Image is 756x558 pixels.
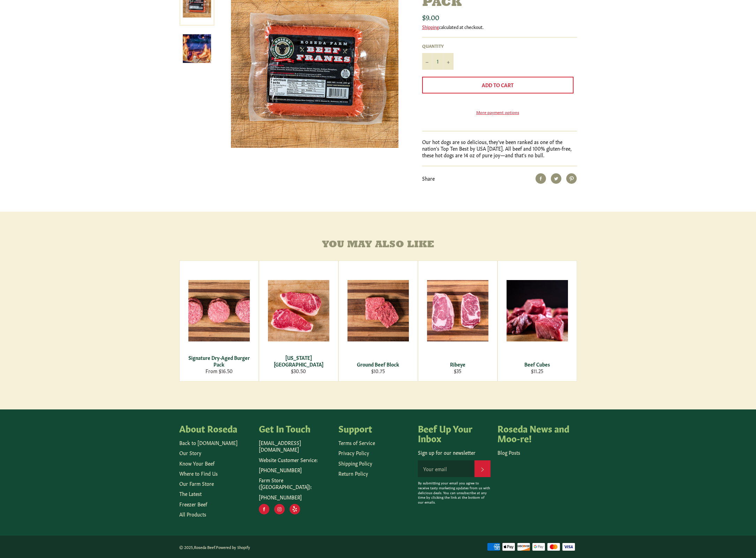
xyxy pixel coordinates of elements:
small: © 2025, . [179,544,250,550]
a: Return Policy [338,470,368,477]
p: [PHONE_NUMBER] [259,467,331,473]
a: The Latest [179,490,202,497]
a: Powered by Shopify [216,544,250,550]
p: [PHONE_NUMBER] [259,494,331,500]
label: Quantity [422,43,454,49]
a: Shipping [422,23,439,30]
button: Add to Cart [422,77,574,93]
button: Reduce item quantity by one [422,53,433,70]
h4: You may also like [179,240,577,250]
img: Signature Dry-Aged Burger Pack [188,280,250,341]
div: $11.25 [502,368,572,374]
a: Ribeye Ribeye $35 [418,261,497,382]
a: Our Farm Store [179,480,214,487]
div: Signature Dry-Aged Burger Pack [184,354,254,368]
h4: Get In Touch [259,423,331,433]
div: From $16.50 [184,368,254,374]
a: Roseda Beef [194,544,215,550]
p: Our hot dogs are so delicious, they've been ranked as one of the nation's Top Ten Best by USA [DA... [422,138,577,159]
p: Website Customer Service: [259,457,331,463]
a: Signature Dry-Aged Burger Pack Signature Dry-Aged Burger Pack From $16.50 [179,261,259,382]
a: Privacy Policy [338,449,369,456]
img: Ribeye [427,280,488,341]
button: Increase item quantity by one [443,53,454,70]
h4: About Roseda [179,423,252,433]
img: All Beef Hot Dog Pack [183,35,211,63]
div: Ribeye [422,361,493,368]
a: Blog Posts [497,449,520,456]
a: Where to Find Us [179,470,218,477]
a: Freezer Beef [179,500,207,507]
a: More payment options [422,109,574,115]
div: $10.75 [343,368,413,374]
p: By submitting your email you agree to receive tasty marketing updates from us with delicious deal... [418,481,491,505]
a: Our Story [179,449,201,456]
a: Shipping Policy [338,460,372,467]
span: Add to Cart [482,81,514,88]
h4: Roseda News and Moo-re! [497,423,570,443]
p: [EMAIL_ADDRESS][DOMAIN_NAME] [259,439,331,453]
div: $30.50 [263,368,334,374]
img: Ground Beef Block [347,280,409,341]
a: Beef Cubes Beef Cubes $11.25 [497,261,577,382]
p: Sign up for our newsletter [418,449,491,456]
a: Terms of Service [338,439,375,446]
a: All Products [179,511,206,518]
img: Beef Cubes [507,280,568,341]
div: Beef Cubes [502,361,572,368]
input: Your email [418,460,474,477]
div: Ground Beef Block [343,361,413,368]
a: New York Strip [US_STATE][GEOGRAPHIC_DATA] $30.50 [259,261,338,382]
h4: Beef Up Your Inbox [418,423,491,443]
a: Ground Beef Block Ground Beef Block $10.75 [338,261,418,382]
div: [US_STATE][GEOGRAPHIC_DATA] [263,354,334,368]
h4: Support [338,423,411,433]
div: $35 [422,368,493,374]
img: New York Strip [268,280,329,341]
div: calculated at checkout. [422,24,577,30]
p: Farm Store ([GEOGRAPHIC_DATA]): [259,477,331,490]
a: Know Your Beef [179,460,215,467]
span: Share [422,175,435,182]
span: $9.00 [422,12,439,22]
a: Back to [DOMAIN_NAME] [179,439,238,446]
